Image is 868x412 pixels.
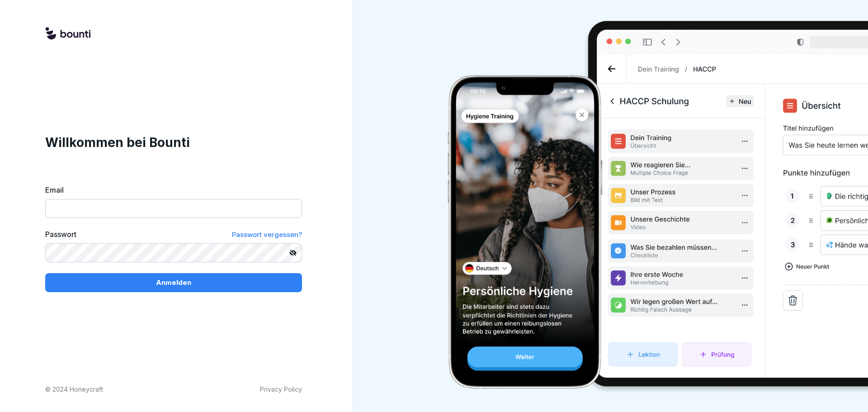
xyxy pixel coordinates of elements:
[45,185,302,195] label: Email
[156,278,191,288] p: Anmelden
[45,27,90,41] img: logo.svg
[232,229,302,240] a: Passwort vergessen?
[45,384,103,394] p: © 2024 Honeycraft
[232,230,302,239] span: Passwort vergessen?
[260,384,302,394] a: Privacy Policy
[45,133,302,152] h1: Willkommen bei Bounti
[45,229,76,240] label: Passwort
[45,273,302,292] button: Anmelden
